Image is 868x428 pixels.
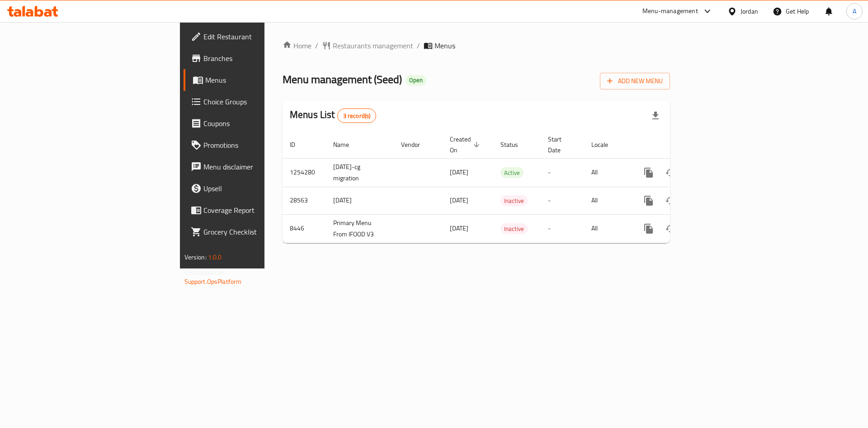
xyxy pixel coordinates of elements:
[450,194,468,206] span: [DATE]
[541,187,584,214] td: -
[584,214,631,243] td: All
[338,112,376,120] span: 3 record(s)
[203,205,318,216] span: Coverage Report
[184,178,325,199] a: Upsell
[290,108,376,123] h2: Menus List
[203,118,318,129] span: Coupons
[208,251,222,263] span: 1.0.0
[184,26,325,47] a: Edit Restaurant
[283,131,732,243] table: enhanced table
[660,218,681,240] button: Change Status
[406,76,426,84] span: Open
[660,162,681,183] button: Change Status
[184,156,325,178] a: Menu disclaimer
[283,69,402,89] span: Menu management ( Seed )
[326,187,394,214] td: [DATE]
[584,158,631,187] td: All
[203,183,318,194] span: Upsell
[184,276,242,287] a: Support.OpsPlatform
[322,40,413,51] a: Restaurants management
[500,224,528,234] span: Inactive
[184,221,325,243] a: Grocery Checklist
[406,75,426,86] div: Open
[638,162,660,183] button: more
[184,267,226,278] span: Get support on:
[541,158,584,187] td: -
[184,251,207,263] span: Version:
[184,199,325,221] a: Coverage Report
[638,218,660,240] button: more
[600,73,670,89] button: Add New Menu
[184,134,325,156] a: Promotions
[184,69,325,91] a: Menus
[853,6,856,16] span: A
[450,134,482,155] span: Created On
[283,40,670,51] nav: breadcrumb
[541,214,584,243] td: -
[417,40,420,51] li: /
[203,226,318,237] span: Grocery Checklist
[631,131,732,159] th: Actions
[333,139,361,150] span: Name
[337,108,377,123] div: Total records count
[638,190,660,212] button: more
[500,196,528,206] span: Inactive
[203,53,318,64] span: Branches
[184,47,325,69] a: Branches
[184,91,325,113] a: Choice Groups
[203,31,318,42] span: Edit Restaurant
[584,187,631,214] td: All
[205,75,318,85] span: Menus
[184,113,325,134] a: Coupons
[500,139,530,150] span: Status
[607,75,663,87] span: Add New Menu
[500,223,528,234] div: Inactive
[642,6,698,17] div: Menu-management
[203,96,318,107] span: Choice Groups
[450,166,468,178] span: [DATE]
[203,161,318,172] span: Menu disclaimer
[500,195,528,206] div: Inactive
[660,190,681,212] button: Change Status
[434,40,455,51] span: Menus
[326,158,394,187] td: [DATE]-cg migration
[741,6,758,16] div: Jordan
[500,167,524,178] div: Active
[500,168,524,178] span: Active
[401,139,432,150] span: Vendor
[333,40,413,51] span: Restaurants management
[591,139,620,150] span: Locale
[548,134,573,155] span: Start Date
[645,105,666,127] div: Export file
[290,139,307,150] span: ID
[203,140,318,151] span: Promotions
[450,222,468,234] span: [DATE]
[326,214,394,243] td: Primary Menu From IFOOD V3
